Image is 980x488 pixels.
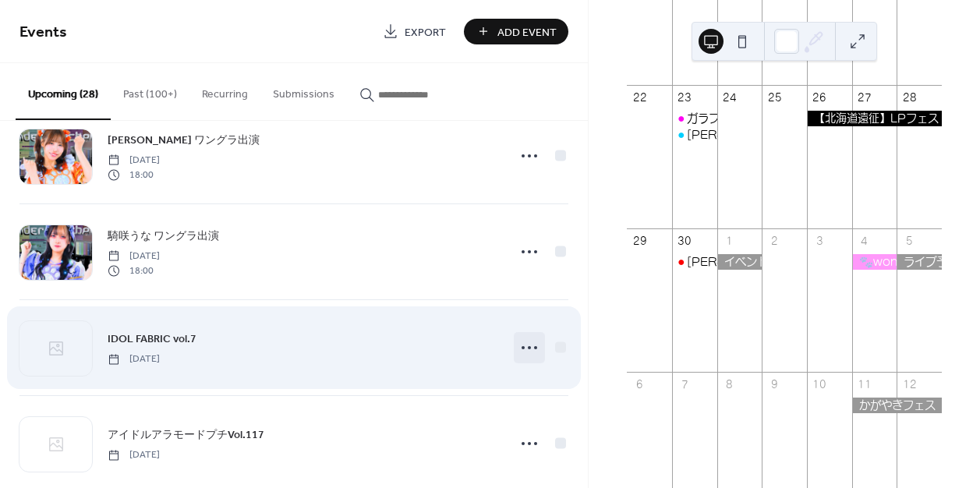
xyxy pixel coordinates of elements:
span: IDOL FABRIC vol.7 [108,331,196,348]
div: 6 [632,378,646,392]
div: 25 [767,90,781,104]
a: アイドルアラモードプチVol.117 [108,426,264,444]
span: [DATE] [108,154,160,168]
div: ガラフェスDASH!! 板橋伝説 [687,111,834,126]
div: 【北海道遠征】LPフェス [807,111,942,126]
span: Export [405,24,446,41]
button: Add Event [464,19,568,44]
span: Events [19,17,67,48]
div: 9 [767,378,781,392]
div: イベント予定 [717,254,762,270]
div: 12 [902,378,916,392]
a: [PERSON_NAME] ワングラ出演 [108,131,260,149]
div: 10 [812,378,826,392]
span: [DATE] [108,448,160,462]
div: 🐾wonder channel 緒方日菜生誕祭🐾 to be continued 約束の花束 [852,254,897,270]
div: 2 [767,235,781,249]
div: 11 [858,378,872,392]
div: 22 [632,90,646,104]
span: [DATE] [108,352,160,366]
span: Add Event [497,24,557,41]
span: 騎咲うな ワングラ出演 [108,228,219,245]
span: 18:00 [108,263,160,278]
button: Past (100+) [111,63,189,118]
div: 29 [632,235,646,249]
div: 1 [723,235,737,249]
span: [PERSON_NAME] ワングラ出演 [108,133,260,149]
div: [PERSON_NAME] ワングラ出演 [687,254,859,270]
div: 23 [678,90,692,104]
div: ライブ予定 [897,254,942,270]
div: 30 [678,235,692,249]
button: Submissions [260,63,347,118]
button: Upcoming (28) [16,63,111,120]
div: 26 [812,90,826,104]
div: 4 [858,235,872,249]
div: かがやきフェス [852,398,942,413]
div: 24 [723,90,737,104]
div: 5 [902,235,916,249]
div: 3 [812,235,826,249]
a: Export [371,19,458,44]
span: アイドルアラモードプチVol.117 [108,427,264,444]
div: 7 [678,378,692,392]
a: 騎咲うな ワングラ出演 [108,227,219,245]
div: 8 [723,378,737,392]
div: ガラフェスDASH!! 板橋伝説 [672,111,717,126]
div: 28 [902,90,916,104]
div: 27 [858,90,872,104]
span: [DATE] [108,249,160,263]
a: IDOL FABRIC vol.7 [108,330,196,348]
button: Recurring [189,63,260,118]
span: 18:00 [108,168,160,182]
div: 緒方日菜 ワングラ出演 [672,254,717,270]
div: 桜木唯衣 TikTok強化チャレンジオフラインイベント [672,127,717,143]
